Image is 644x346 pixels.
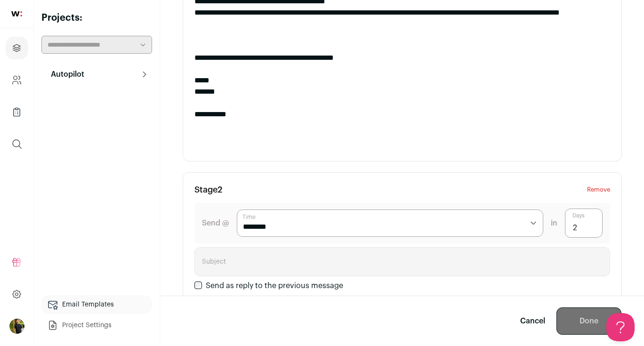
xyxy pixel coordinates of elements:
[217,185,222,194] span: 2
[41,65,152,84] button: Autopilot
[6,101,28,123] a: Company Lists
[202,217,229,229] label: Send @
[565,209,603,238] input: Days
[6,37,28,59] a: Projects
[606,313,635,341] iframe: Toggle Customer Support
[11,11,22,16] img: wellfound-shorthand-0d5821cbd27db2630d0214b213865d53afaa358527fdda9d0ea32b1df1b89c2c.svg
[206,282,343,290] label: Send as reply to the previous message
[6,69,28,91] a: Company and ATS Settings
[520,315,545,327] a: Cancel
[9,319,24,334] img: 20078142-medium_jpg
[551,217,557,229] span: in
[41,316,152,335] a: Project Settings
[41,11,152,24] h2: Projects:
[41,295,152,314] a: Email Templates
[194,184,222,195] h3: Stage
[194,247,610,276] input: Subject
[587,184,610,195] button: Remove
[45,69,84,80] p: Autopilot
[9,319,24,334] button: Open dropdown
